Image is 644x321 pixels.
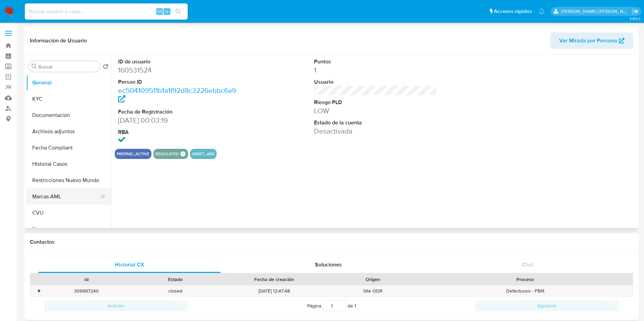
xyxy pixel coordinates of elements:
span: Accesos rápidos [494,8,532,15]
h1: Información de Usuario [30,37,87,44]
a: Notificaciones [539,8,545,14]
button: asset_ars [192,153,215,155]
dt: Estado de la cuenta [314,119,438,126]
span: Chat [522,261,533,268]
dd: LOW [314,106,438,116]
button: CVU [26,205,111,221]
div: closed [131,285,220,297]
dt: Fecha de Registración [118,108,242,116]
p: sandra.helbardt@mercadolibre.com [561,8,630,15]
div: Estado [136,276,215,283]
input: Buscar usuario o caso... [25,7,188,16]
button: Buscar [32,64,37,69]
div: • [38,288,40,294]
dd: 160531524 [118,65,242,75]
dt: Puntos [314,58,438,65]
button: Fecha Compliant [26,140,111,156]
div: [DATE] 12:47:48 [220,285,329,297]
div: Fecha de creación [225,276,324,283]
dt: ID de usuario [118,58,242,65]
button: Restricciones Nuevo Mundo [26,172,111,188]
div: Id [47,276,126,283]
div: 306997240 [42,285,131,297]
button: prepaid_active [117,153,149,155]
dt: Usuario [314,78,438,86]
dt: Riesgo PLD [314,99,438,106]
div: Proceso [422,276,628,283]
a: ec504109511b1a1f92d8c3226ebbc6a9 [118,85,236,105]
button: Archivos adjuntos [26,123,111,140]
button: regulated [155,153,179,155]
span: 1 [354,302,356,309]
div: Origen [333,276,413,283]
span: Ver Mirada por Persona [559,33,617,49]
dt: Person ID [118,78,242,86]
h1: Contactos [30,239,633,245]
div: Defectuoso - FBM [418,285,633,297]
div: Site ODR [329,285,418,297]
button: KYC [26,91,111,107]
span: Historial CX [115,261,144,268]
span: Alt [157,8,162,15]
button: Siguiente [475,300,619,311]
button: Direcciones [26,221,111,237]
button: Marcas AML [26,188,106,205]
dt: RBA [118,128,242,136]
span: Soluciones [315,261,342,268]
button: search-icon [171,7,185,16]
a: Salir [632,8,639,15]
button: Volver al orden por defecto [103,64,108,71]
button: Historial Casos [26,156,111,172]
button: Ver Mirada por Persona [550,33,633,49]
span: s [166,8,168,15]
button: Anterior [44,300,188,311]
button: General [26,75,111,91]
dd: [DATE] 00:03:19 [118,116,242,125]
input: Buscar [38,64,97,70]
dd: Desactivada [314,126,438,136]
button: Documentación [26,107,111,123]
dd: 1 [314,65,438,75]
span: Página de [307,300,356,311]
